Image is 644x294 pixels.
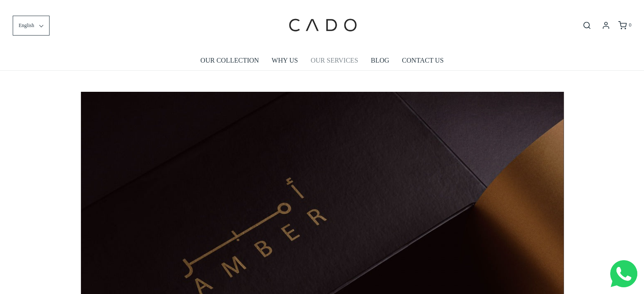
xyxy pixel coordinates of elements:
span: Company name [241,36,283,42]
a: OUR SERVICES [311,51,358,70]
span: English [19,22,34,30]
img: Whatsapp [610,260,637,287]
span: 0 [629,22,631,28]
button: English [13,16,50,36]
a: BLOG [371,51,390,70]
img: cadogifting [286,6,358,44]
a: OUR COLLECTION [200,51,259,70]
span: Number of gifts [241,70,282,77]
a: WHY US [272,51,298,70]
a: 0 [617,21,631,30]
button: Open search bar [579,21,594,30]
span: Last name [241,1,269,8]
a: CONTACT US [402,51,443,70]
